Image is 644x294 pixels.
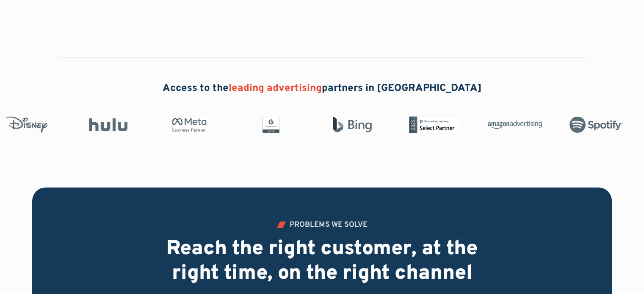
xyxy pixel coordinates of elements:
img: Spotify [568,116,622,133]
img: Hulu [80,118,135,132]
img: Amazon Advertising [487,118,541,132]
h2: Access to the partners in [GEOGRAPHIC_DATA] [163,82,482,96]
img: Bing [324,116,379,133]
h2: Reach the right customer, at the right time, on the right channel [146,237,498,286]
span: leading advertising [229,82,322,95]
img: Microsoft Advertising Partner [406,116,460,133]
img: Google Partner [243,116,297,133]
div: PROBLEMS WE SOLVE [290,221,368,229]
img: Meta Business Partner [162,116,216,133]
